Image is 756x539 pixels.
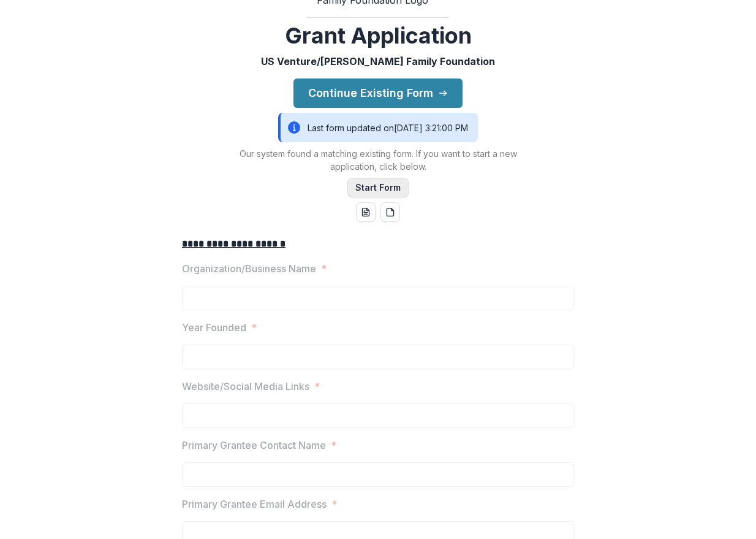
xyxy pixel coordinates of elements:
[293,78,463,108] button: Continue Existing Form
[285,23,472,49] h2: Grant Application
[356,202,376,222] button: word-download
[182,261,316,276] p: Organization/Business Name
[380,202,400,222] button: pdf-download
[225,147,531,173] p: Our system found a matching existing form. If you want to start a new application, click below.
[278,113,478,142] div: Last form updated on [DATE] 3:21:00 PM
[261,54,495,69] p: US Venture/[PERSON_NAME] Family Foundation
[347,178,409,197] button: Start Form
[182,497,327,511] p: Primary Grantee Email Address
[182,320,246,335] p: Year Founded
[182,379,309,394] p: Website/Social Media Links
[182,438,326,453] p: Primary Grantee Contact Name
